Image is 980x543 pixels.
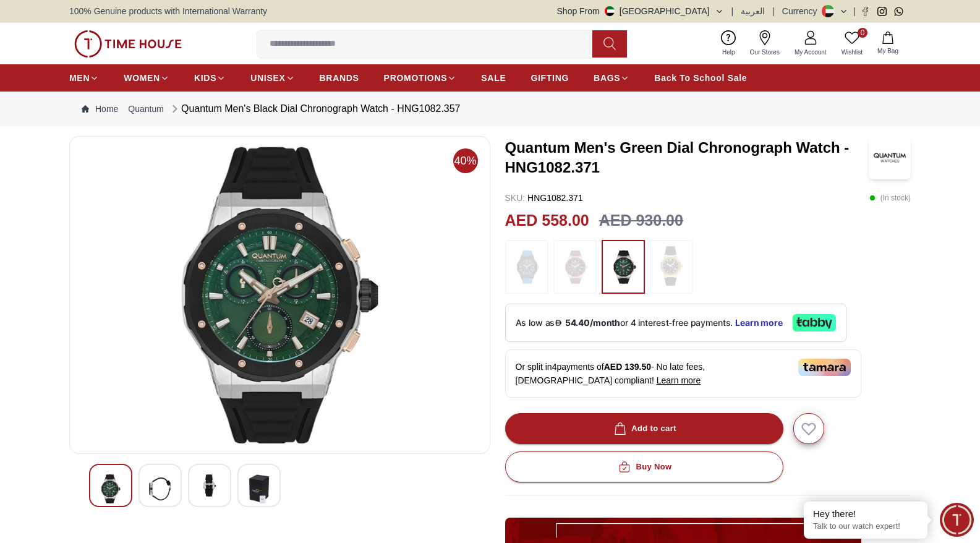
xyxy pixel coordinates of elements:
[616,460,671,474] div: Buy Now
[790,48,832,57] span: My Account
[654,67,747,89] a: Back To School Sale
[654,72,747,84] span: Back To School Sale
[853,5,856,17] span: |
[320,67,359,89] a: BRANDS
[511,246,542,288] img: ...
[80,147,480,443] img: Quantum Men's Black Dial Chronograph Watch - HNG1082.357
[872,46,903,56] span: My Bag
[869,136,911,179] img: Quantum Men's Green Dial Chronograph Watch - HNG1082.371
[194,67,226,89] a: KIDS
[604,362,651,372] span: AED 139.50
[741,5,765,17] button: العربية
[715,28,743,59] a: Help
[169,101,461,116] div: Quantum Men's Black Dial Chronograph Watch - HNG1082.357
[82,103,118,115] a: Home
[124,67,169,89] a: WOMEN
[813,521,918,532] p: Talk to our watch expert!
[834,28,870,59] a: 0Wishlist
[837,48,867,57] span: Wishlist
[69,92,911,126] nav: Breadcrumb
[940,503,974,537] div: Chat Widget
[530,72,569,84] span: GIFTING
[611,422,676,436] div: Add to cart
[798,359,851,376] img: Tamara
[877,7,887,16] a: Instagram
[505,349,861,398] div: Or split in 4 payments of - No late fees, [DEMOGRAPHIC_DATA] compliant!
[69,67,99,89] a: MEN
[731,5,734,17] span: |
[858,28,867,38] span: 0
[894,7,903,16] a: Whatsapp
[505,413,783,444] button: Add to cart
[505,451,783,482] button: Buy Now
[100,474,122,503] img: Quantum Men's Black Dial Chronograph Watch - HNG1082.357
[782,5,822,17] div: Currency
[599,209,683,233] h3: AED 930.00
[813,508,918,520] div: Hey there!
[605,6,615,16] img: United Arab Emirates
[453,148,478,173] span: 40%
[657,375,701,385] span: Learn more
[250,72,285,84] span: UNISEX
[149,474,171,503] img: Quantum Men's Black Dial Chronograph Watch - HNG1082.357
[250,67,294,89] a: UNISEX
[743,28,787,59] a: Our Stores
[530,67,569,89] a: GIFTING
[69,5,267,17] span: 100% Genuine products with International Warranty
[124,72,160,84] span: WOMEN
[248,474,270,503] img: Quantum Men's Black Dial Chronograph Watch - HNG1082.357
[384,67,457,89] a: PROMOTIONS
[717,48,740,57] span: Help
[505,209,589,233] h2: AED 558.00
[74,30,182,58] img: ...
[870,29,906,58] button: My Bag
[594,67,629,89] a: BAGS
[505,193,526,203] span: SKU :
[861,7,870,16] a: Facebook
[869,192,911,204] p: ( In stock )
[608,246,639,288] img: ...
[384,72,448,84] span: PROMOTIONS
[69,72,90,84] span: MEN
[505,138,869,177] h3: Quantum Men's Green Dial Chronograph Watch - HNG1082.371
[505,192,583,204] p: HNG1082.371
[194,72,216,84] span: KIDS
[128,103,164,115] a: Quantum
[594,72,620,84] span: BAGS
[656,246,687,286] img: ...
[557,5,724,17] button: Shop From[GEOGRAPHIC_DATA]
[745,48,785,57] span: Our Stores
[481,67,506,89] a: SALE
[320,72,359,84] span: BRANDS
[560,246,590,288] img: ...
[198,474,221,497] img: Quantum Men's Black Dial Chronograph Watch - HNG1082.357
[772,5,775,17] span: |
[481,72,506,84] span: SALE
